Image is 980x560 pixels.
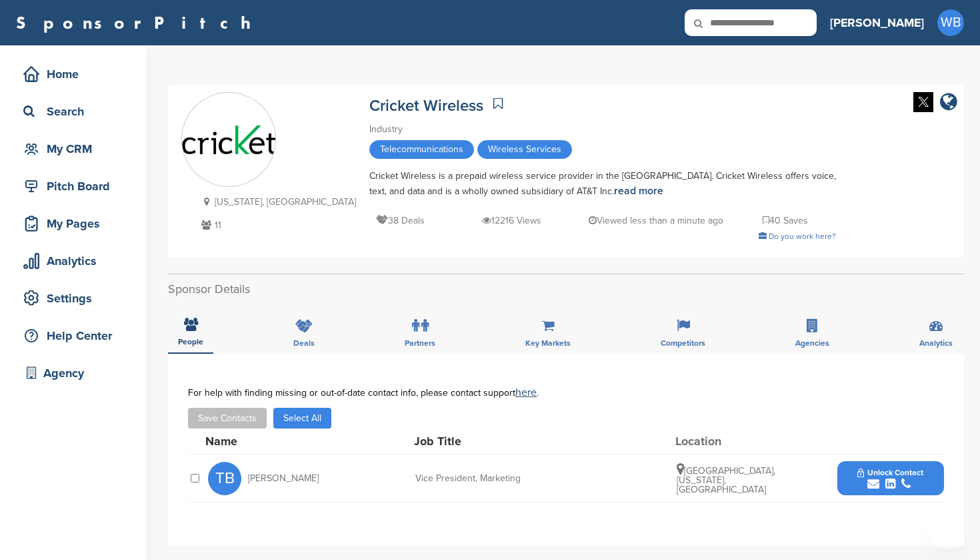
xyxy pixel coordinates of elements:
div: Agency [20,361,133,385]
a: company link [940,92,957,114]
span: Telecommunications [369,140,474,159]
span: Wireless Services [477,140,572,159]
div: My CRM [20,137,133,161]
p: [US_STATE], [GEOGRAPHIC_DATA] [198,194,356,210]
span: Agencies [795,339,829,347]
div: Vice President, Marketing [415,474,615,483]
h2: Sponsor Details [168,280,964,298]
iframe: Button to launch messaging window [927,507,969,549]
a: Do you work here? [759,232,836,241]
div: Industry [369,122,836,137]
p: 38 Deals [376,212,425,229]
span: Unlock Contact [857,468,923,477]
span: [GEOGRAPHIC_DATA], [US_STATE], [GEOGRAPHIC_DATA] [677,465,775,495]
a: here [515,386,537,399]
a: Pitch Board [13,171,133,202]
h3: [PERSON_NAME] [830,13,924,32]
div: Analytics [20,249,133,273]
div: Help Center [20,324,133,348]
span: Do you work here? [769,232,836,241]
p: 11 [198,217,356,234]
div: Search [20,99,133,123]
span: Competitors [661,339,705,347]
a: read more [614,184,663,198]
a: SponsorPitch [16,14,259,31]
a: Home [13,59,133,89]
div: Name [205,435,352,447]
a: My Pages [13,208,133,239]
img: Sponsorpitch & Cricket Wireless [182,125,275,154]
a: Help Center [13,320,133,351]
p: 40 Saves [763,212,808,229]
div: Cricket Wireless is a prepaid wireless service provider in the [GEOGRAPHIC_DATA]. Cricket Wireles... [369,169,836,199]
a: Cricket Wireless [369,96,483,115]
a: Agency [13,358,133,388]
a: Analytics [13,246,133,276]
p: Viewed less than a minute ago [589,212,723,229]
span: Key Markets [525,339,571,347]
div: Pitch Board [20,174,133,198]
a: Settings [13,283,133,314]
div: Home [20,62,133,86]
span: [PERSON_NAME] [248,474,319,483]
span: Partners [405,339,435,347]
button: Save Contacts [188,408,267,429]
span: People [178,338,203,346]
span: Analytics [919,339,953,347]
span: Deals [293,339,315,347]
span: TB [208,462,241,495]
button: Unlock Contact [841,459,939,499]
button: Select All [273,408,331,429]
p: 12216 Views [482,212,541,229]
div: My Pages [20,212,133,236]
div: For help with finding missing or out-of-date contact info, please contact support . [188,387,944,398]
div: Settings [20,286,133,310]
a: Search [13,96,133,127]
a: My CRM [13,133,133,164]
div: Location [675,435,775,447]
span: WB [937,9,964,36]
img: Twitter white [913,92,933,112]
div: Job Title [414,435,614,447]
a: [PERSON_NAME] [830,8,924,37]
